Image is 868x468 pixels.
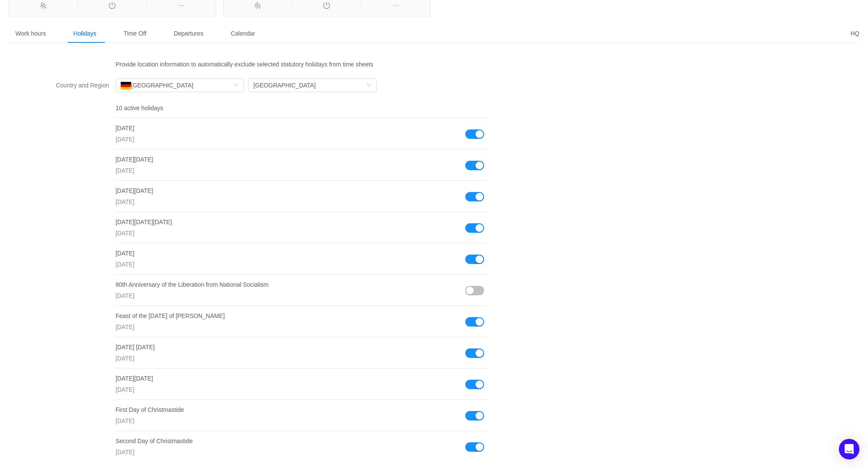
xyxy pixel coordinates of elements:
[147,2,216,12] i: icon: ellipsis
[116,135,445,144] div: [DATE]
[116,438,193,444] span: Second Day of Christmastide
[66,24,103,43] div: Holidays
[116,291,445,300] div: [DATE]
[116,344,155,351] span: [DATE] [DATE]
[223,2,292,12] i: icon: usergroup-add
[292,2,361,12] i: icon: poweroff
[116,406,184,413] span: First Day of Christmastide
[116,187,153,194] span: [DATE][DATE]
[116,281,268,288] span: 80th Anniversary of the Liberation from National Socialism
[116,197,445,207] div: [DATE]
[116,60,859,69] p: Provide location information to automatically exclude selected statutory holidays from time sheets
[116,228,445,238] div: [DATE]
[116,385,445,394] div: [DATE]
[116,354,445,363] div: [DATE]
[116,322,445,332] div: [DATE]
[253,79,316,92] div: Berlin
[850,30,859,37] span: HQ
[116,219,172,225] span: [DATE][DATE][DATE]
[167,24,210,43] div: Departures
[839,439,859,459] div: Open Intercom Messenger
[116,125,134,132] span: [DATE]
[116,260,445,269] div: [DATE]
[116,166,445,175] div: [DATE]
[116,105,163,111] span: 10 active holidays
[117,24,153,43] div: Time Off
[116,447,445,457] div: [DATE]
[121,82,131,90] img: DE
[224,24,262,43] div: Calendar
[9,24,53,43] div: Work hours
[9,79,109,90] label: Country and Region
[116,250,134,257] span: [DATE]
[116,156,153,163] span: [DATE][DATE]
[361,2,430,12] i: icon: ellipsis
[116,375,153,382] span: [DATE][DATE]
[121,79,193,92] div: [GEOGRAPHIC_DATA]
[116,416,445,426] div: [DATE]
[116,312,225,319] span: Feast of the [DATE] of [PERSON_NAME]
[9,2,77,12] i: icon: usergroup-add
[78,2,146,12] i: icon: poweroff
